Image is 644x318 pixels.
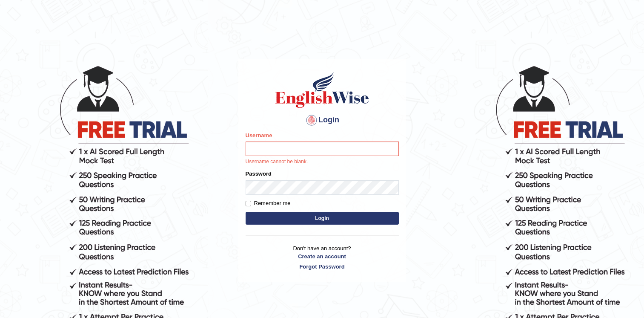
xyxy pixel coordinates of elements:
[246,113,399,127] h4: Login
[246,201,251,206] input: Remember me
[246,170,272,178] label: Password
[246,263,399,271] a: Forgot Password
[246,199,291,208] label: Remember me
[246,131,272,139] label: Username
[246,158,399,166] p: Username cannot be blank.
[246,212,399,225] button: Login
[246,244,399,271] p: Don't have an account?
[246,252,399,260] a: Create an account
[274,71,371,109] img: Logo of English Wise sign in for intelligent practice with AI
